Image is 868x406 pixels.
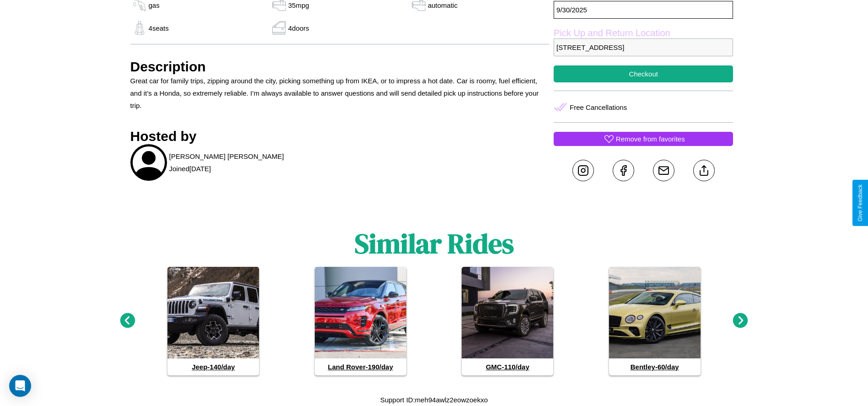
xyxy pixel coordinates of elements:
p: 4 doors [288,22,309,34]
p: 9 / 30 / 2025 [554,1,733,19]
h3: Description [130,59,550,75]
img: gas [270,21,288,35]
h4: Jeep - 140 /day [167,358,259,375]
div: Give Feedback [857,184,863,222]
h3: Hosted by [130,129,550,144]
div: Open Intercom Messenger [9,375,31,397]
p: [PERSON_NAME] [PERSON_NAME] [169,150,284,162]
h4: Bentley - 60 /day [609,358,701,375]
h1: Similar Rides [355,225,514,262]
p: Great car for family trips, zipping around the city, picking something up from IKEA, or to impres... [130,75,550,112]
a: Land Rover-190/day [315,267,406,375]
label: Pick Up and Return Location [554,28,733,38]
a: GMC-110/day [462,267,553,375]
a: Bentley-60/day [609,267,701,375]
button: Remove from favorites [554,132,733,146]
p: Free Cancellations [570,101,627,114]
p: Remove from favorites [616,133,685,145]
p: Joined [DATE] [169,162,211,175]
h4: GMC - 110 /day [462,358,553,375]
img: gas [130,21,149,35]
p: [STREET_ADDRESS] [554,38,733,56]
p: 4 seats [149,22,169,34]
h4: Land Rover - 190 /day [315,358,406,375]
p: Support ID: meh94awlz2eowzoekxo [380,394,488,406]
button: Checkout [554,65,733,82]
a: Jeep-140/day [167,267,259,375]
